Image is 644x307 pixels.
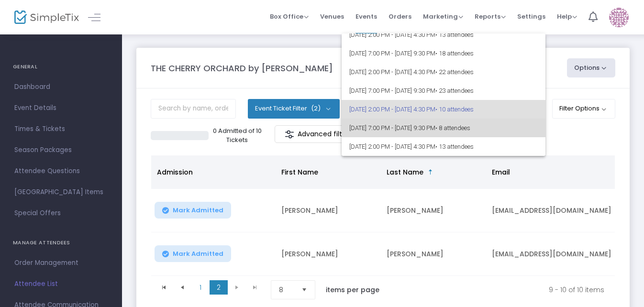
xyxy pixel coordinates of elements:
[349,119,538,137] span: [DATE] 7:00 PM - [DATE] 9:30 PM
[349,100,538,119] span: [DATE] 2:00 PM - [DATE] 4:30 PM
[349,81,538,100] span: [DATE] 7:00 PM - [DATE] 9:30 PM
[435,31,474,38] span: • 13 attendees
[435,50,474,57] span: • 18 attendees
[349,137,538,156] span: [DATE] 2:00 PM - [DATE] 4:30 PM
[349,25,538,44] span: [DATE] 2:00 PM - [DATE] 4:30 PM
[435,143,474,150] span: • 13 attendees
[349,63,538,81] span: [DATE] 2:00 PM - [DATE] 4:30 PM
[349,44,538,63] span: [DATE] 7:00 PM - [DATE] 9:30 PM
[435,106,474,113] span: • 10 attendees
[435,124,470,132] span: • 8 attendees
[435,68,474,76] span: • 22 attendees
[435,87,474,94] span: • 23 attendees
